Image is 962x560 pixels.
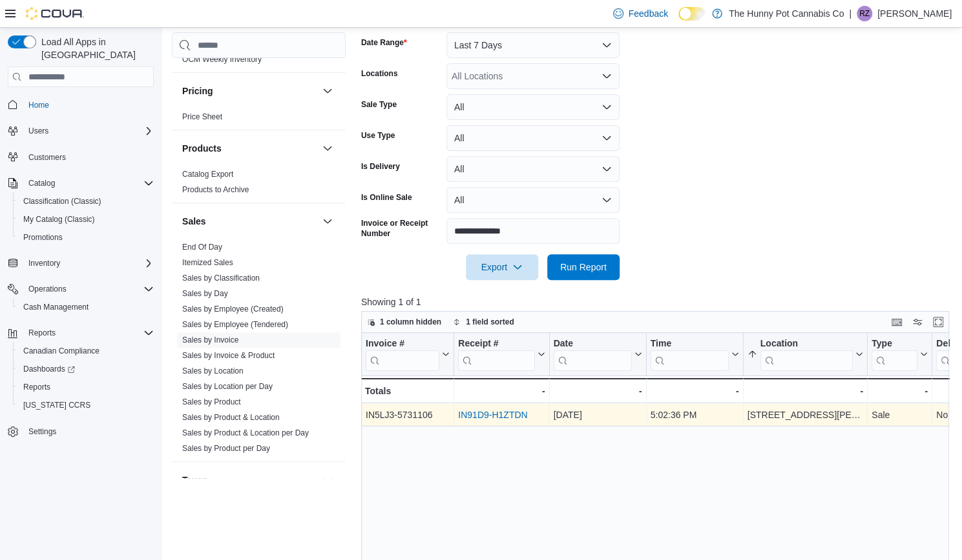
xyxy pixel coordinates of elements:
[446,32,620,58] button: Last 7 Days
[182,304,284,314] span: Sales by Employee (Created)
[910,314,925,330] button: Display options
[3,422,159,441] button: Settings
[320,472,335,488] button: Taxes
[23,281,154,297] span: Operations
[182,242,222,252] span: End Of Day
[182,257,233,268] span: Itemized Sales
[18,343,154,359] span: Canadian Compliance
[28,178,55,188] span: Catalog
[182,305,284,314] a: Sales by Employee (Created)
[182,397,241,407] span: Sales by Product
[857,6,872,21] div: Ramon Zavalza
[872,338,917,371] div: Type
[182,381,273,392] span: Sales by Location per Day
[182,366,244,376] span: Sales by Location
[182,243,222,252] a: End Of Day
[28,126,48,136] span: Users
[650,338,738,371] button: Time
[18,397,96,413] a: [US_STATE] CCRS
[182,274,260,283] a: Sales by Classification
[23,232,63,243] span: Promotions
[553,338,631,350] div: Date
[650,338,728,350] div: Time
[362,314,446,330] button: 1 column hidden
[458,338,545,371] button: Receipt #
[859,6,870,21] span: RZ
[182,112,222,121] a: Price Sheet
[182,54,262,65] span: OCM Weekly Inventory
[182,444,270,453] a: Sales by Product per Day
[3,122,159,140] button: Users
[172,109,346,130] div: Pricing
[3,254,159,272] button: Inventory
[366,338,439,350] div: Invoice #
[458,338,534,371] div: Receipt # URL
[18,361,154,377] span: Dashboards
[320,214,335,229] button: Sales
[23,123,154,139] span: Users
[446,187,620,213] button: All
[182,335,238,345] a: Sales by Invoice
[23,325,154,341] span: Reports
[182,258,233,267] a: Itemized Sales
[26,7,84,20] img: Cova
[446,125,620,151] button: All
[13,396,159,414] button: [US_STATE] CCRS
[930,314,946,330] button: Enter fullscreen
[650,408,738,423] div: 5:02:36 PM
[182,335,238,345] span: Sales by Invoice
[182,142,222,155] h3: Products
[13,210,159,228] button: My Catalog (Classic)
[678,21,679,21] span: Dark Mode
[23,123,54,139] button: Users
[650,338,728,371] div: Time
[601,71,612,81] button: Open list of options
[23,325,61,341] button: Reports
[3,280,159,298] button: Operations
[747,338,863,371] button: Location
[23,97,54,113] a: Home
[553,383,642,399] div: -
[182,474,317,486] button: Taxes
[23,214,95,225] span: My Catalog (Classic)
[182,288,228,299] span: Sales by Day
[361,130,395,141] label: Use Type
[172,166,346,203] div: Products
[23,364,75,374] span: Dashboards
[23,175,154,191] span: Catalog
[23,150,71,165] a: Customers
[320,83,335,99] button: Pricing
[18,299,154,315] span: Cash Management
[23,175,60,191] button: Catalog
[872,383,928,399] div: -
[361,37,407,48] label: Date Range
[448,314,519,330] button: 1 field sorted
[18,379,154,395] span: Reports
[650,383,738,399] div: -
[182,112,222,122] span: Price Sheet
[678,7,706,21] input: Dark Mode
[553,408,642,423] div: [DATE]
[747,408,863,423] div: [STREET_ADDRESS][PERSON_NAME]
[182,289,228,298] a: Sales by Day
[28,284,67,294] span: Operations
[18,299,94,315] a: Cash Management
[3,95,159,114] button: Home
[3,174,159,192] button: Catalog
[182,215,206,228] h3: Sales
[182,351,275,360] a: Sales by Invoice & Product
[182,350,275,361] span: Sales by Invoice & Product
[13,378,159,396] button: Reports
[28,152,66,163] span: Customers
[608,1,673,26] a: Feedback
[365,383,450,399] div: Totals
[458,383,545,399] div: -
[23,400,90,410] span: [US_STATE] CCRS
[366,338,439,371] div: Invoice #
[28,426,56,437] span: Settings
[172,52,346,72] div: OCM
[747,383,863,399] div: -
[760,338,852,371] div: Location
[366,338,450,371] button: Invoice #
[23,424,61,439] a: Settings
